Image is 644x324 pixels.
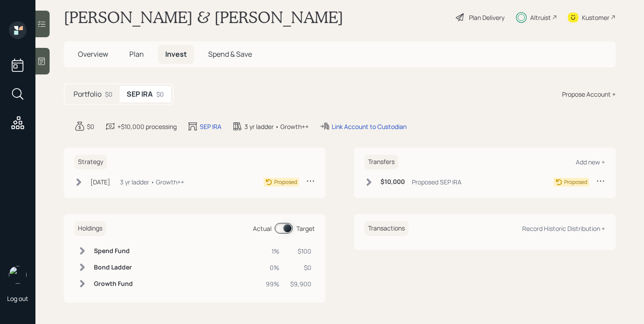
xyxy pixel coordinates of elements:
[244,122,309,131] div: 3 yr ladder • Growth++
[365,221,408,236] h6: Transactions
[576,158,605,166] div: Add new +
[87,122,94,131] div: $0
[117,122,177,131] div: +$10,000 processing
[290,246,311,256] div: $100
[64,8,343,27] h1: [PERSON_NAME] & [PERSON_NAME]
[127,90,153,98] h5: SEP IRA
[94,247,133,255] h6: Spend Fund
[7,294,28,303] div: Log out
[290,279,311,289] div: $9,900
[90,177,110,187] div: [DATE]
[165,49,187,59] span: Invest
[120,177,184,187] div: 3 yr ladder • Growth++
[9,266,27,284] img: michael-russo-headshot.png
[266,263,279,272] div: 0%
[208,49,252,59] span: Spend & Save
[530,13,551,22] div: Altruist
[266,246,279,256] div: 1%
[94,280,133,288] h6: Growth Fund
[522,224,605,233] div: Record Historic Distribution +
[200,122,221,131] div: SEP IRA
[156,90,164,99] div: $0
[469,13,504,22] div: Plan Delivery
[296,224,315,233] div: Target
[562,90,616,99] div: Propose Account +
[74,90,101,98] h5: Portfolio
[74,155,107,169] h6: Strategy
[129,49,144,59] span: Plan
[412,177,462,187] div: Proposed SEP IRA
[290,263,311,272] div: $0
[74,221,106,236] h6: Holdings
[564,178,587,186] div: Proposed
[365,155,398,169] h6: Transfers
[94,264,133,271] h6: Bond Ladder
[380,178,405,186] h6: $10,000
[332,122,407,131] div: Link Account to Custodian
[253,224,272,233] div: Actual
[266,279,279,289] div: 99%
[582,13,609,22] div: Kustomer
[105,90,113,99] div: $0
[274,178,297,186] div: Proposed
[78,49,108,59] span: Overview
